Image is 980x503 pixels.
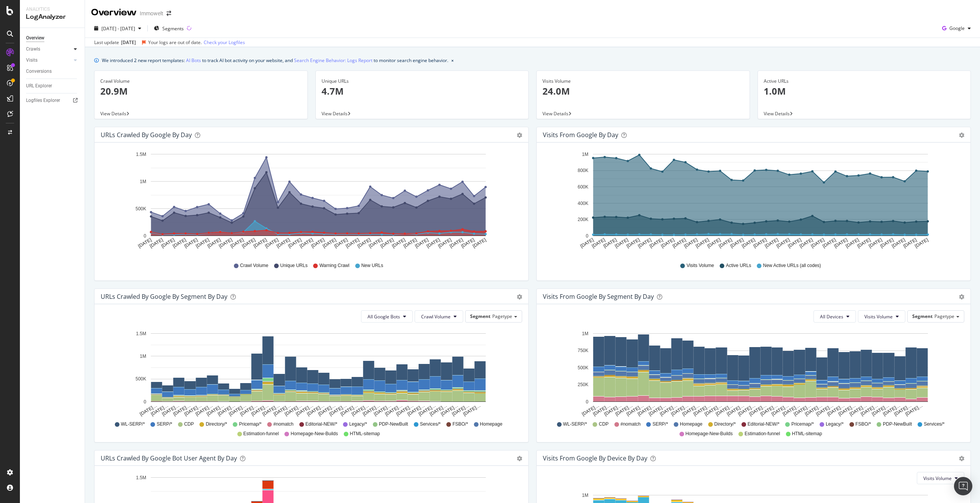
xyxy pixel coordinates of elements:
[517,133,522,138] div: gear
[542,78,744,85] div: Visits Volume
[167,11,171,16] div: arrow-right-arrow-left
[460,237,475,249] text: [DATE]
[472,237,487,249] text: [DATE]
[241,237,256,249] text: [DATE]
[799,237,814,249] text: [DATE]
[291,431,338,437] span: Homepage-New-Builds
[959,294,964,300] div: gear
[813,310,856,323] button: All Devices
[648,237,664,249] text: [DATE]
[603,237,618,249] text: [DATE]
[101,149,519,255] svg: A chart.
[94,39,245,46] div: Last update
[579,237,595,249] text: [DATE]
[121,39,136,46] div: [DATE]
[578,184,588,190] text: 600K
[586,233,588,239] text: 0
[858,310,905,323] button: Visits Volume
[764,110,790,117] span: View Details
[452,421,468,428] span: FSBO/*
[578,365,588,370] text: 500K
[763,262,821,269] span: New Active URLs (all codes)
[151,22,187,34] button: Segments
[264,237,279,249] text: [DATE]
[136,206,146,211] text: 500K
[26,45,72,53] a: Crawls
[319,262,349,269] span: Warning Crawl
[420,421,441,428] span: Services/*
[426,237,441,249] text: [DATE]
[140,354,146,359] text: 1M
[578,348,588,353] text: 750K
[810,237,825,249] text: [DATE]
[791,421,814,428] span: Pricemap/*
[206,421,227,428] span: Directory/*
[403,237,418,249] text: [DATE]
[726,262,751,269] span: Active URLs
[729,237,745,249] text: [DATE]
[101,329,519,418] div: A chart.
[959,456,964,461] div: gear
[148,39,202,46] div: Your logs are out of date.
[136,331,146,336] text: 1.5M
[820,313,843,320] span: All Devices
[184,421,194,428] span: CDP
[939,22,974,34] button: Google
[218,237,233,249] text: [DATE]
[776,237,791,249] text: [DATE]
[195,237,210,249] text: [DATE]
[26,97,60,105] div: Logfiles Explorer
[91,22,144,34] button: [DATE] - [DATE]
[671,237,687,249] text: [DATE]
[305,421,337,428] span: Editorial-NEW/*
[91,6,137,19] div: Overview
[140,10,163,17] div: Immowelt
[333,237,349,249] text: [DATE]
[149,237,164,249] text: [DATE]
[864,313,893,320] span: Visits Volume
[294,56,372,64] a: Search Engine Behavior: Logs Report
[543,454,647,462] div: Visits From Google By Device By Day
[745,431,780,437] span: Estimation-funnel
[891,237,906,249] text: [DATE]
[421,313,451,320] span: Crawl Volume
[101,25,135,32] span: [DATE] - [DATE]
[100,110,126,117] span: View Details
[543,329,962,418] svg: A chart.
[695,237,710,249] text: [DATE]
[273,421,294,428] span: #nomatch
[949,25,965,31] span: Google
[752,237,768,249] text: [DATE]
[26,6,78,13] div: Analytics
[917,472,964,484] button: Visits Volume
[206,237,222,249] text: [DATE]
[414,237,430,249] text: [DATE]
[121,421,145,428] span: WL-SERP/*
[361,310,413,323] button: All Google Bots
[144,399,146,405] text: 0
[686,431,733,437] span: Homepage-New-Builds
[591,237,606,249] text: [DATE]
[614,237,629,249] text: [DATE]
[826,421,844,428] span: Legacy/*
[94,56,971,64] div: info banner
[543,293,654,300] div: Visits from Google By Segment By Day
[578,201,588,206] text: 400K
[563,421,587,428] span: WL-SERP/*
[102,56,448,64] div: We introduced 2 new report templates: to track AI bot activity on your website, and to monitor se...
[652,421,668,428] span: SERP/*
[136,152,146,157] text: 1.5M
[582,331,588,336] text: 1M
[229,237,245,249] text: [DATE]
[243,431,279,437] span: Estimation-funnel
[470,313,490,319] span: Segment
[934,313,954,319] span: Pagetype
[361,262,383,269] span: New URLs
[764,78,965,85] div: Active URLs
[582,493,588,498] text: 1M
[517,456,522,461] div: gear
[100,78,302,85] div: Crawl Volume
[954,477,972,495] div: Open Intercom Messenger
[379,237,395,249] text: [DATE]
[578,168,588,174] text: 800K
